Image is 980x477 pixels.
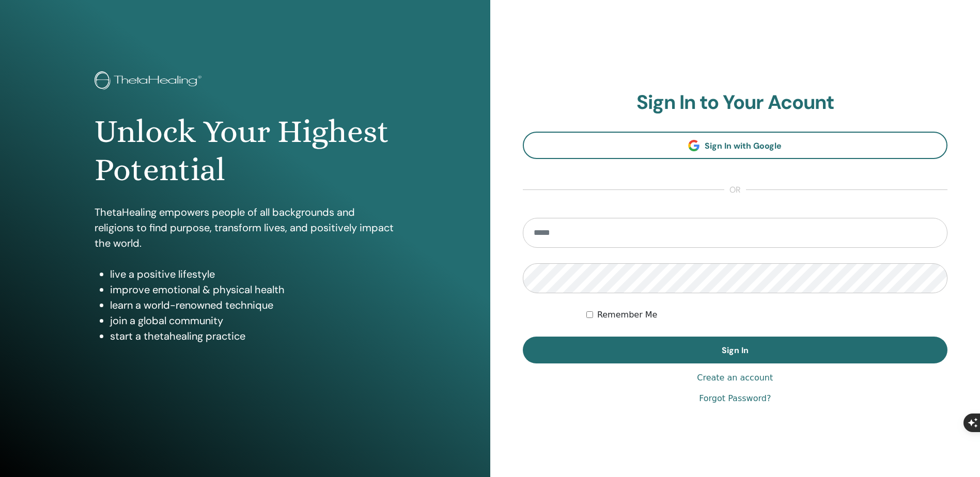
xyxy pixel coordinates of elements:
[523,132,948,159] a: Sign In with Google
[697,372,773,384] a: Create an account
[95,204,395,251] p: ThetaHealing empowers people of all backgrounds and religions to find purpose, transform lives, a...
[110,266,395,282] li: live a positive lifestyle
[110,313,395,328] li: join a global community
[597,309,658,321] label: Remember Me
[724,184,746,196] span: or
[95,113,395,189] h1: Unlock Your Highest Potential
[523,91,948,115] h2: Sign In to Your Acount
[523,337,948,363] button: Sign In
[586,309,947,321] div: Keep me authenticated indefinitely or until I manually logout
[705,140,782,151] span: Sign In with Google
[110,282,395,297] li: improve emotional & physical health
[722,345,749,356] span: Sign In
[110,297,395,313] li: learn a world-renowned technique
[699,392,771,405] a: Forgot Password?
[110,328,395,344] li: start a thetahealing practice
